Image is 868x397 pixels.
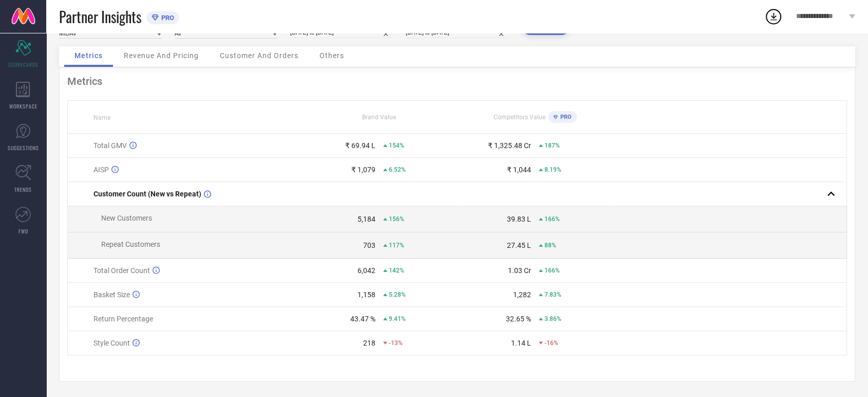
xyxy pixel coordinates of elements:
[93,315,153,323] span: Return Percentage
[93,291,130,299] span: Basket Size
[124,51,199,60] span: Revenue And Pricing
[389,142,404,149] span: 154%
[93,339,130,347] span: Style Count
[351,166,375,174] div: ₹ 1,079
[9,102,37,110] span: WORKSPACE
[93,190,201,198] span: Customer Count (New vs Repeat)
[363,339,375,347] div: 218
[764,7,783,26] div: Open download list
[544,166,561,173] span: 8.19%
[511,339,531,347] div: 1.14 L
[18,227,28,235] span: FWD
[389,339,403,347] span: -13%
[506,315,531,323] div: 32.65 %
[544,267,560,274] span: 166%
[357,291,375,299] div: 1,158
[544,339,558,347] span: -16%
[93,141,127,150] span: Total GMV
[74,51,103,60] span: Metrics
[93,114,110,121] span: Name
[544,242,556,249] span: 88%
[389,166,406,173] span: 6.52%
[494,114,545,121] span: Competitors Value
[389,242,404,249] span: 117%
[159,14,174,22] span: PRO
[507,215,531,223] div: 39.83 L
[319,51,344,60] span: Others
[101,240,160,248] span: Repeat Customers
[101,214,152,222] span: New Customers
[544,291,561,298] span: 7.83%
[488,141,531,150] div: ₹ 1,325.48 Cr
[544,142,560,149] span: 187%
[507,166,531,174] div: ₹ 1,044
[544,315,561,322] span: 3.86%
[362,114,396,121] span: Brand Value
[357,266,375,275] div: 6,042
[363,241,375,249] div: 703
[350,315,375,323] div: 43.47 %
[93,166,109,174] span: AISP
[8,61,39,68] span: SCORECARDS
[93,266,150,275] span: Total Order Count
[389,267,404,274] span: 142%
[389,215,404,223] span: 156%
[544,215,560,223] span: 166%
[220,51,298,60] span: Customer And Orders
[507,241,531,249] div: 27.45 L
[513,291,531,299] div: 1,282
[389,291,406,298] span: 5.28%
[357,215,375,223] div: 5,184
[558,114,572,120] span: PRO
[59,6,141,27] span: Partner Insights
[389,315,406,322] span: 9.41%
[8,144,39,152] span: SUGGESTIONS
[345,141,375,150] div: ₹ 69.94 L
[67,75,847,87] div: Metrics
[14,186,32,193] span: TRENDS
[508,266,531,275] div: 1.03 Cr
